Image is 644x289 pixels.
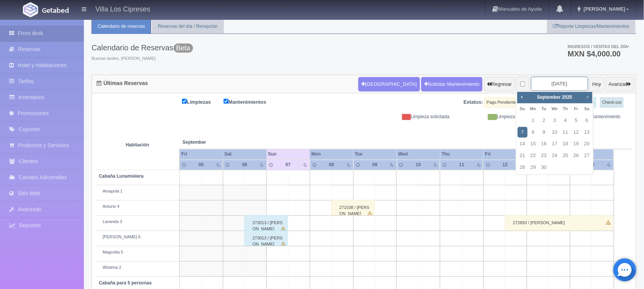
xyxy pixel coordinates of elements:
th: Fri [179,149,223,159]
div: [PERSON_NAME] 6 [99,234,176,240]
h3: Calendario de Reservas [92,43,193,52]
a: 11 [560,127,570,138]
a: 19 [571,138,581,149]
span: Ingresos / Ventas del día [568,44,630,49]
a: Solicitar Mantenimiento [421,77,483,92]
a: Prev [518,93,526,101]
div: Magnolia 5 [99,249,176,255]
input: Limpiezas [182,99,187,104]
label: Check-out [600,97,624,108]
span: September [537,95,561,100]
div: Limpieza realizada [455,114,541,120]
th: Sat [223,149,266,159]
a: 8 [528,127,538,138]
a: 23 [539,150,549,161]
div: 05 [195,162,208,168]
div: 07 [282,162,295,168]
label: Mantenimientos [224,97,278,106]
button: [GEOGRAPHIC_DATA] [358,77,420,92]
button: Hoy [589,77,604,92]
a: 7 [518,127,528,138]
h3: MXN $4,000.00 [568,50,630,58]
a: 10 [550,127,560,138]
span: September [182,139,263,146]
a: 27 [582,150,592,161]
button: Avanzar [606,77,634,92]
a: 6 [582,115,592,126]
th: Mon [310,149,353,159]
div: 273013 / [PERSON_NAME] [245,215,288,231]
a: 21 [518,150,528,161]
div: 10 [412,162,425,168]
a: 14 [518,138,528,149]
a: 12 [571,127,581,138]
a: 29 [528,162,538,173]
label: Limpiezas [182,97,222,106]
a: 20 [582,138,592,149]
span: 2025 [562,95,572,100]
a: 2 [539,115,549,126]
span: Saturday [584,106,589,111]
h4: Villa Los Cipreses [95,4,150,13]
a: 4 [560,115,570,126]
div: 09 [369,162,382,168]
span: [PERSON_NAME] [582,6,625,12]
a: 25 [560,150,570,161]
a: 5 [571,115,581,126]
th: Tue [353,149,397,159]
a: 9 [539,127,549,138]
div: Limpieza solicitada [370,114,455,120]
img: Getabed [42,7,69,13]
a: 15 [528,138,538,149]
a: 13 [582,127,592,138]
a: 26 [571,150,581,161]
label: Estatus: [464,99,483,106]
div: 271538 / [PERSON_NAME] [332,200,375,215]
button: Regresar [484,77,515,92]
th: Sun [267,149,310,159]
div: 11 [455,162,469,168]
input: Mantenimientos [224,99,229,104]
a: 24 [550,150,560,161]
a: 3 [550,115,560,126]
strong: Habitación [126,142,149,148]
div: 06 [238,162,251,168]
img: Getabed [23,2,38,17]
span: Next [584,94,591,100]
a: 16 [539,138,549,149]
div: Anturio 4 [99,204,176,210]
th: Wed [397,149,440,159]
div: Amapola 1 [99,188,176,194]
div: 272893 / [PERSON_NAME] [505,215,613,231]
span: Tuesday [542,106,546,111]
a: 30 [539,162,549,173]
span: Sunday [520,106,525,111]
a: Reporte Limpiezas/Mantenimientos [547,19,636,34]
span: Thursday [563,106,568,111]
span: Friday [574,106,578,111]
div: Lavanda 3 [99,219,176,225]
th: Thu [440,149,484,159]
a: Calendario de reservas [92,19,151,34]
th: Fri [483,149,527,159]
a: 28 [518,162,528,173]
div: Wisteria 2 [99,265,176,271]
label: Pago Pendiente [485,97,523,108]
a: Next [583,93,592,101]
span: Beta [174,43,193,53]
span: Buenas tardes, [PERSON_NAME]. [92,56,193,62]
a: 22 [528,150,538,161]
a: 17 [550,138,560,149]
a: 18 [560,138,570,149]
span: Monday [530,106,536,111]
div: 08 [325,162,338,168]
b: Cabaña para 5 personas [99,280,152,286]
a: 1 [528,115,538,126]
div: 273013 / [PERSON_NAME] [245,231,288,246]
div: 12 [499,162,512,168]
h4: Últimas Reservas [97,80,148,86]
b: Cabaña Lunamielera [99,173,143,179]
span: Prev [519,94,525,100]
span: Wednesday [552,106,558,111]
a: Reservas del día / Recepción [152,19,224,34]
